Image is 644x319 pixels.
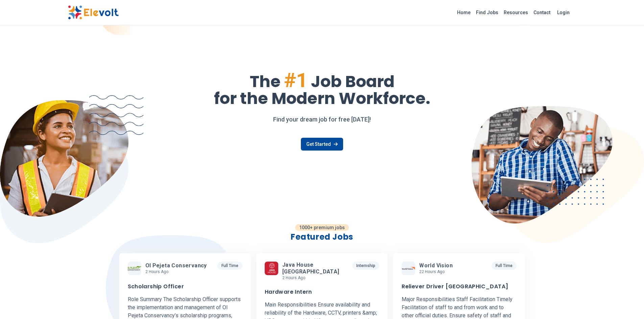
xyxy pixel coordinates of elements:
a: Resources [501,7,531,18]
h3: Reliever Driver [GEOGRAPHIC_DATA] [402,283,508,290]
img: Elevolt [68,5,119,20]
p: 2 hours ago [282,275,350,281]
p: Find your dream job for free [DATE]! [68,115,576,124]
h3: Scholarship Officer [128,283,184,290]
img: Java House Africa [265,262,278,275]
span: Ol Pejeta Conservancy [145,262,207,269]
span: Java House [GEOGRAPHIC_DATA] [282,262,347,275]
a: Login [553,6,574,19]
p: Full Time [217,262,242,270]
img: World Vision [402,267,415,270]
p: Full Time [492,262,517,270]
span: #1 [284,68,308,92]
p: 2 hours ago [145,269,210,274]
img: Ol Pejeta Conservancy [128,266,141,271]
span: World Vision [419,262,453,269]
h3: Hardware Intern [265,289,312,295]
h1: The Job Board for the Modern Workforce. [68,70,576,107]
a: Contact [531,7,553,18]
p: Internship [352,262,379,270]
p: 22 hours ago [419,269,455,274]
a: Get Started [301,138,343,151]
a: Find Jobs [473,7,501,18]
a: Home [454,7,473,18]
